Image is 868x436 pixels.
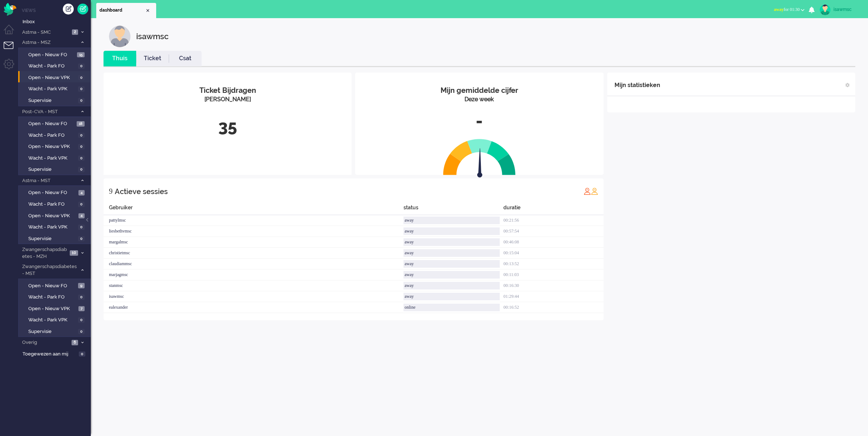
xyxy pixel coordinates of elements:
a: Quick Ticket [77,4,88,15]
a: Toegewezen aan mij 0 [21,350,91,358]
span: 0 [78,202,85,207]
a: Inbox [21,17,91,25]
span: Zwangerschapsdiabetes - MST [21,263,77,277]
span: Wacht - Park VPK [28,317,76,324]
a: Wacht - Park VPK 0 [21,85,90,92]
span: Wacht - Park FO [28,201,76,208]
div: away [403,282,500,289]
a: Csat [169,54,202,63]
span: 0 [78,236,85,242]
img: profile_red.svg [584,188,591,195]
span: Overig [21,339,69,346]
span: 7 [78,306,85,312]
div: isawmsc [136,25,169,47]
span: for 01:30 [774,7,800,12]
img: profile_orange.svg [591,188,598,195]
span: Wacht - Park VPK [28,86,76,92]
span: Wacht - Park FO [28,63,76,70]
span: 0 [78,144,85,149]
span: Wacht - Park VPK [28,155,76,162]
span: Zwangerschapsdiabetes - MZH [21,246,68,260]
a: Open - Nieuw FO 9 [21,281,90,289]
div: margalmsc [104,237,403,248]
a: Open - Nieuw VPK 0 [21,73,90,81]
div: 35 [109,115,346,139]
div: stanmsc [104,280,403,291]
a: Open - Nieuw FO 4 [21,188,90,196]
span: 9 [78,283,85,288]
span: 0 [78,86,85,92]
div: Actieve sessies [115,184,168,199]
li: Thuis [104,51,136,66]
a: Supervisie 0 [21,327,90,335]
div: duratie [503,204,603,215]
div: status [403,204,503,215]
span: Open - Nieuw FO [28,189,77,196]
span: Supervisie [28,235,76,242]
div: isawmsc [104,291,403,302]
span: Astma - SMC [21,29,70,36]
span: Wacht - Park FO [28,132,76,139]
span: Wacht - Park FO [28,294,76,301]
a: Ticket [136,54,169,63]
div: liesbethvmsc [104,226,403,237]
span: 0 [78,167,85,172]
span: 0 [78,75,85,81]
img: semi_circle.svg [443,139,516,175]
div: away [403,217,500,224]
img: customer.svg [109,25,131,47]
li: Dashboard [96,3,156,18]
a: Open - Nieuw VPK 0 [21,142,90,150]
a: Wacht - Park FO 0 [21,62,90,70]
span: Supervisie [28,328,76,335]
div: [PERSON_NAME] [109,95,346,104]
span: Wacht - Park VPK [28,224,76,231]
div: christietmsc [104,248,403,259]
div: 00:15:04 [503,248,603,259]
img: avatar [820,4,831,15]
div: 00:16:52 [503,302,603,313]
span: Open - Nieuw VPK [28,213,77,219]
a: Wacht - Park VPK 0 [21,154,90,162]
a: Thuis [104,54,136,63]
div: Close tab [145,8,151,13]
span: dashboard [100,7,145,13]
div: 00:16:30 [503,280,603,291]
div: 9 [109,184,113,198]
span: 0 [78,156,85,161]
div: away [403,227,500,235]
span: 0 [78,98,85,103]
li: Admin menu [4,59,20,75]
span: Open - Nieuw VPK [28,305,77,312]
span: 4 [78,190,85,196]
li: Tickets menu [4,42,20,58]
div: 00:21:56 [503,215,603,226]
div: marjagmsc [104,270,403,280]
div: Deze week [361,95,598,104]
div: away [403,293,500,300]
a: Open - Nieuw VPK 4 [21,211,90,219]
span: Open - Nieuw FO [28,52,75,58]
div: Ticket Bijdragen [109,85,346,96]
li: Views [22,7,91,13]
span: 15 [77,52,85,58]
div: isawmsc [833,6,861,13]
span: Inbox [23,18,91,25]
span: Open - Nieuw VPK [28,143,76,150]
span: 0 [78,63,85,69]
a: Open - Nieuw FO 18 [21,119,90,127]
div: - [361,109,598,133]
span: 0 [78,317,85,323]
li: Ticket [136,51,169,66]
span: 0 [78,295,85,300]
span: 6 [72,340,78,345]
a: Wacht - Park VPK 0 [21,223,90,231]
span: 0 [78,225,85,230]
div: Mijn gemiddelde cijfer [361,85,598,96]
div: pattylmsc [104,215,403,226]
a: Omnidesk [4,5,16,10]
span: 4 [78,213,85,219]
div: Mijn statistieken [615,78,660,92]
div: 01:29:44 [503,291,603,302]
img: arrow.svg [464,148,495,179]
